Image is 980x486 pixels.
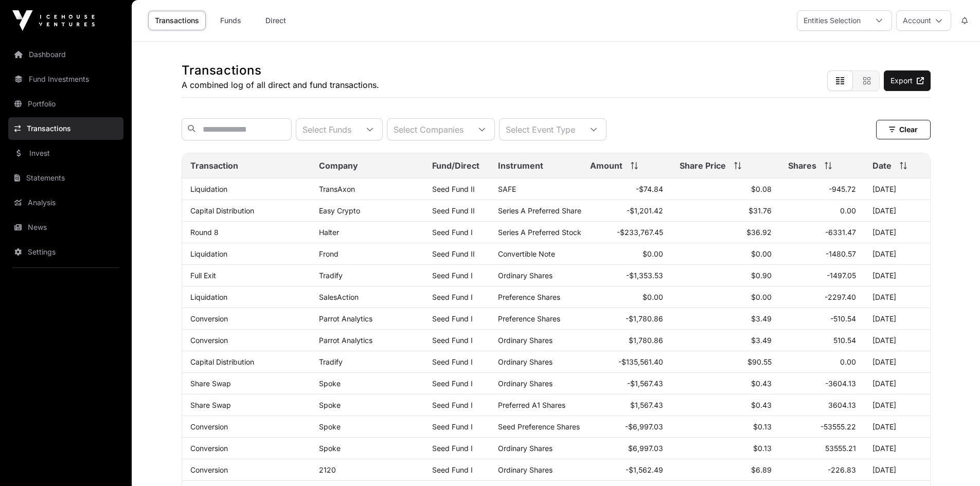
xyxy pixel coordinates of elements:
[8,216,123,239] a: News
[828,465,856,474] span: -226.83
[432,206,475,215] a: Seed Fund II
[319,379,341,388] a: Spoke
[190,357,254,366] a: Capital Distribution
[582,222,671,243] td: -$233,767.45
[432,185,475,193] a: Seed Fund II
[825,293,856,301] span: -2297.40
[319,314,372,323] a: Parrot Analytics
[498,228,581,237] span: Series A Preferred Stock
[498,401,565,409] span: Preferred A1 Shares
[864,459,930,481] td: [DATE]
[751,465,772,474] span: $6.89
[190,228,219,237] a: Round 8
[432,271,473,280] a: Seed Fund I
[751,293,772,301] span: $0.00
[8,68,123,91] a: Fund Investments
[864,243,930,265] td: [DATE]
[319,271,343,280] a: Tradify
[864,286,930,308] td: [DATE]
[8,167,123,189] a: Statements
[319,293,359,301] a: SalesAction
[498,206,581,215] span: Series A Preferred Share
[751,401,772,409] span: $0.43
[498,357,553,366] span: Ordinary Shares
[828,401,856,409] span: 3604.13
[582,178,671,200] td: -$74.84
[751,336,772,345] span: $3.49
[498,336,553,345] span: Ordinary Shares
[833,336,856,345] span: 510.54
[872,159,892,172] span: Date
[498,465,553,474] span: Ordinary Shares
[753,422,772,431] span: $0.13
[751,249,772,258] span: $0.00
[829,185,856,193] span: -945.72
[864,330,930,351] td: [DATE]
[387,119,470,140] div: Select Companies
[319,444,341,453] a: Spoke
[751,314,772,323] span: $3.49
[864,308,930,330] td: [DATE]
[190,465,228,474] a: Conversion
[929,437,980,486] div: Chat Widget
[12,10,95,31] img: Icehouse Ventures Logo
[432,249,475,258] a: Seed Fund II
[582,459,671,481] td: -$1,562.49
[582,438,671,459] td: $6,997.03
[797,11,867,30] div: Entities Selection
[319,185,355,193] a: TransAxon
[582,265,671,286] td: -$1,353.53
[582,416,671,438] td: -$6,997.03
[747,357,772,366] span: $90.55
[8,93,123,115] a: Portfolio
[751,271,772,280] span: $0.90
[751,379,772,388] span: $0.43
[864,178,930,200] td: [DATE]
[830,314,856,323] span: -510.54
[432,444,473,453] a: Seed Fund I
[498,422,580,431] span: Seed Preference Shares
[182,79,379,91] p: A combined log of all direct and fund transactions.
[864,394,930,416] td: [DATE]
[432,379,473,388] a: Seed Fund I
[190,422,228,431] a: Conversion
[821,422,856,431] span: -53555.22
[190,379,231,388] a: Share Swap
[827,271,856,280] span: -1497.05
[590,159,622,172] span: Amount
[749,206,772,215] span: $31.76
[319,249,338,258] a: Frond
[190,293,227,301] a: Liquidation
[498,293,560,301] span: Preference Shares
[498,314,560,323] span: Preference Shares
[319,206,360,215] a: Easy Crypto
[190,206,254,215] a: Capital Distribution
[498,249,555,258] span: Convertible Note
[840,357,856,366] span: 0.00
[319,336,372,345] a: Parrot Analytics
[190,444,228,453] a: Conversion
[319,401,341,409] a: Spoke
[8,191,123,214] a: Analysis
[500,119,581,140] div: Select Event Type
[190,401,231,409] a: Share Swap
[8,117,123,140] a: Transactions
[319,228,339,237] a: Halter
[825,379,856,388] span: -3604.13
[825,228,856,237] span: -6331.47
[751,185,772,193] span: $0.08
[432,159,479,172] span: Fund/Direct
[498,379,553,388] span: Ordinary Shares
[876,120,931,139] button: Clear
[864,438,930,459] td: [DATE]
[432,293,473,301] a: Seed Fund I
[864,265,930,286] td: [DATE]
[148,11,206,30] a: Transactions
[864,222,930,243] td: [DATE]
[582,200,671,222] td: -$1,201.42
[190,159,238,172] span: Transaction
[432,228,473,237] a: Seed Fund I
[840,206,856,215] span: 0.00
[788,159,816,172] span: Shares
[255,11,296,30] a: Direct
